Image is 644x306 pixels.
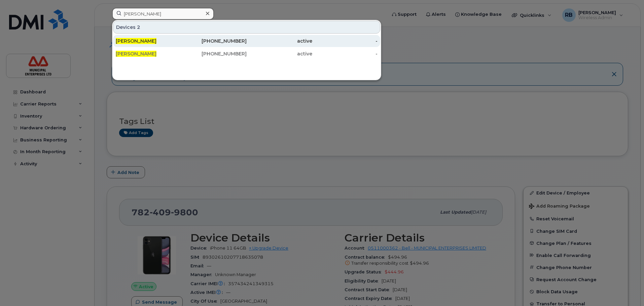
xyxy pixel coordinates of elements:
[113,48,380,60] a: [PERSON_NAME][PHONE_NUMBER]active-
[247,50,312,57] div: active
[181,38,247,44] div: [PHONE_NUMBER]
[312,50,378,57] div: -
[137,24,140,31] span: 2
[116,51,156,57] span: [PERSON_NAME]
[116,38,156,44] span: [PERSON_NAME]
[113,21,380,34] div: Devices
[181,50,247,57] div: [PHONE_NUMBER]
[247,38,312,44] div: active
[113,35,380,47] a: [PERSON_NAME][PHONE_NUMBER]active-
[312,38,378,44] div: -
